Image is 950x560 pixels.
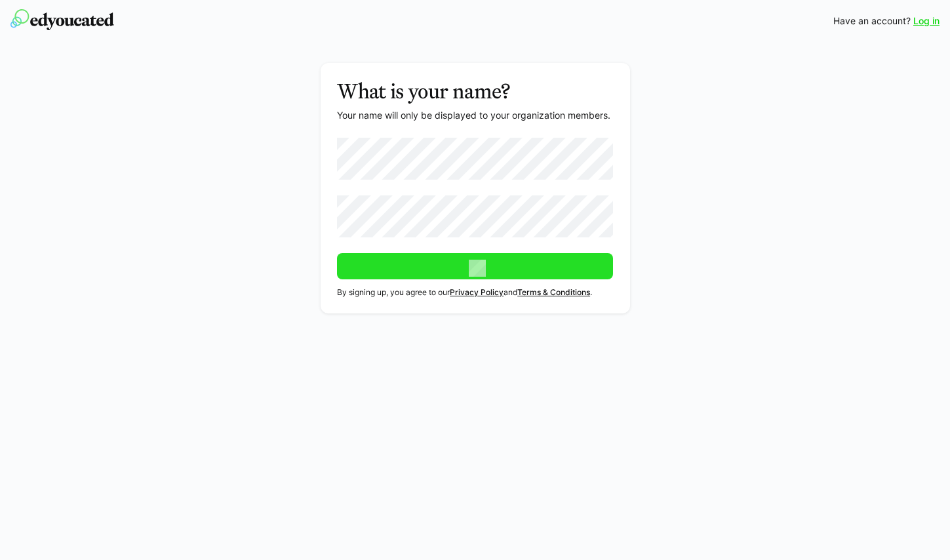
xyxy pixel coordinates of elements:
[337,287,613,298] p: By signing up, you agree to our and .
[517,287,590,297] a: Terms & Conditions
[833,14,911,28] span: Have an account?
[337,109,613,122] p: Your name will only be displayed to your organization members.
[10,9,114,30] img: edyoucated
[913,14,940,28] a: Log in
[450,287,504,297] a: Privacy Policy
[337,79,613,104] h3: What is your name?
